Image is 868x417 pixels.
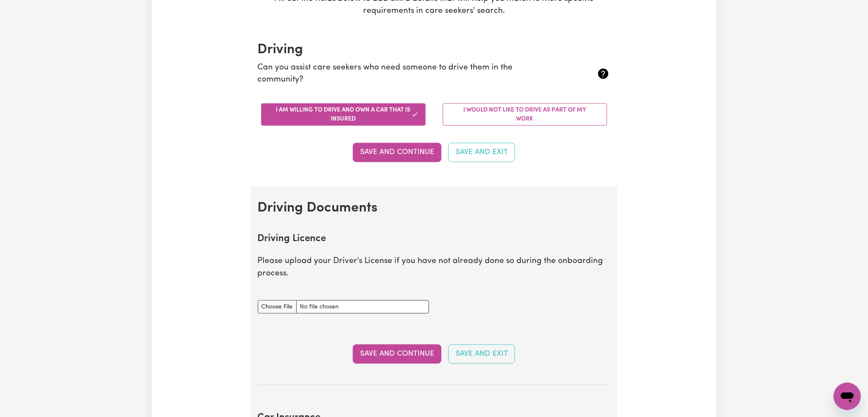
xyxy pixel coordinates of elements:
button: Save and Continue [353,344,441,363]
button: Save and Continue [353,143,441,162]
button: I would not like to drive as part of my work [443,103,607,126]
h2: Driving Licence [258,233,611,245]
p: Please upload your Driver's License if you have not already done so during the onboarding process. [258,255,611,280]
button: Save and Exit [448,344,515,363]
iframe: Button to launch messaging window [834,383,861,410]
button: Save and Exit [448,143,515,162]
button: I am willing to drive and own a car that is insured [261,103,426,126]
p: Can you assist care seekers who need someone to drive them in the community? [258,62,552,87]
h2: Driving Documents [258,200,611,216]
h2: Driving [258,42,611,58]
